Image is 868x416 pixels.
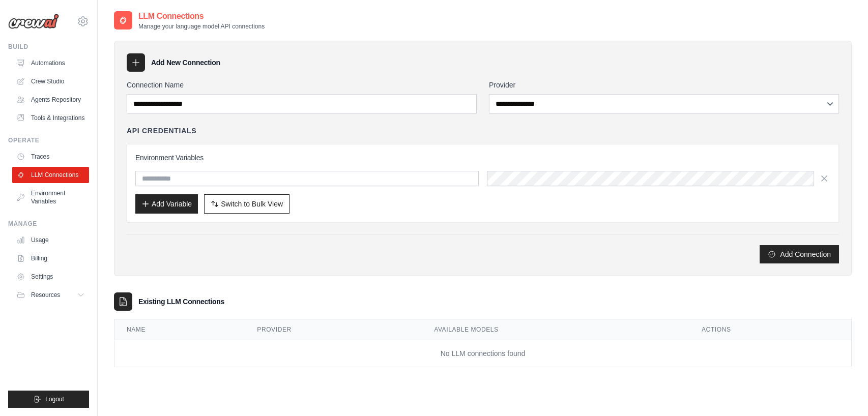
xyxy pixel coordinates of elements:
[12,232,89,248] a: Usage
[12,287,89,303] button: Resources
[12,185,89,210] a: Environment Variables
[8,391,89,408] button: Logout
[114,319,245,340] th: Name
[489,80,839,90] label: Provider
[760,245,839,263] button: Add Connection
[127,80,477,90] label: Connection Name
[8,14,59,29] img: Logo
[135,153,830,163] h3: Environment Variables
[422,319,689,340] th: Available Models
[8,220,89,228] div: Manage
[12,110,89,126] a: Tools & Integrations
[31,291,60,299] span: Resources
[12,269,89,285] a: Settings
[8,43,89,51] div: Build
[114,340,851,367] td: No LLM connections found
[689,319,851,340] th: Actions
[127,126,196,136] h4: API Credentials
[204,194,290,214] button: Switch to Bulk View
[45,395,64,403] span: Logout
[151,57,220,68] h3: Add New Connection
[138,22,265,31] p: Manage your language model API connections
[138,296,224,307] h3: Existing LLM Connections
[138,10,265,22] h2: LLM Connections
[12,250,89,266] a: Billing
[12,167,89,183] a: LLM Connections
[245,319,422,340] th: Provider
[12,73,89,90] a: Crew Studio
[12,148,89,165] a: Traces
[135,194,198,214] button: Add Variable
[12,55,89,71] a: Automations
[12,92,89,108] a: Agents Repository
[221,199,283,209] span: Switch to Bulk View
[8,136,89,144] div: Operate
